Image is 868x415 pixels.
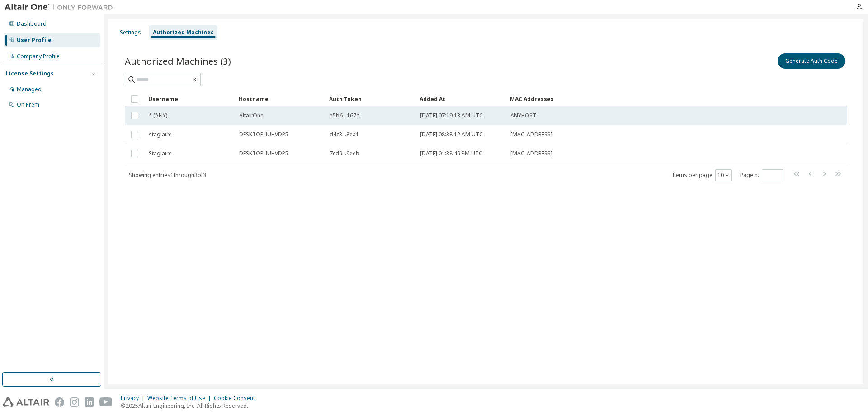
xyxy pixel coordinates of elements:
[6,70,54,77] div: License Settings
[330,131,359,138] span: d4c3...8ea1
[121,402,260,410] p: © 2025 Altair Engineering, Inc. All Rights Reserved.
[70,397,79,407] img: instagram.svg
[420,150,482,157] span: [DATE] 01:38:49 PM UTC
[510,112,536,119] span: ANYHOST
[147,395,214,402] div: Website Terms of Use
[740,169,783,181] span: Page n.
[120,29,141,36] div: Settings
[778,53,845,69] button: Generate Auth Code
[17,101,39,108] div: On Prem
[330,112,360,119] span: e5b6...167d
[5,3,118,12] img: Altair One
[149,131,172,138] span: stagiaire
[3,397,49,407] img: altair_logo.svg
[717,172,730,179] button: 10
[129,171,206,179] span: Showing entries 1 through 3 of 3
[17,53,60,60] div: Company Profile
[239,92,322,106] div: Hostname
[672,169,732,181] span: Items per page
[420,112,483,119] span: [DATE] 07:19:13 AM UTC
[420,92,503,106] div: Added At
[153,29,214,36] div: Authorized Machines
[55,397,64,407] img: facebook.svg
[510,92,752,106] div: MAC Addresses
[239,150,288,157] span: DESKTOP-IUHVDP5
[149,150,172,157] span: Stagiaire
[510,150,552,157] span: [MAC_ADDRESS]
[85,397,94,407] img: linkedin.svg
[17,20,47,28] div: Dashboard
[420,131,483,138] span: [DATE] 08:38:12 AM UTC
[239,131,288,138] span: DESKTOP-IUHVDP5
[330,150,359,157] span: 7cd9...9eeb
[329,92,412,106] div: Auth Token
[239,112,264,119] span: AltairOne
[121,395,147,402] div: Privacy
[17,86,42,93] div: Managed
[99,397,113,407] img: youtube.svg
[510,131,552,138] span: [MAC_ADDRESS]
[17,37,52,44] div: User Profile
[148,92,231,106] div: Username
[149,112,167,119] span: * (ANY)
[125,55,231,67] span: Authorized Machines (3)
[214,395,260,402] div: Cookie Consent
